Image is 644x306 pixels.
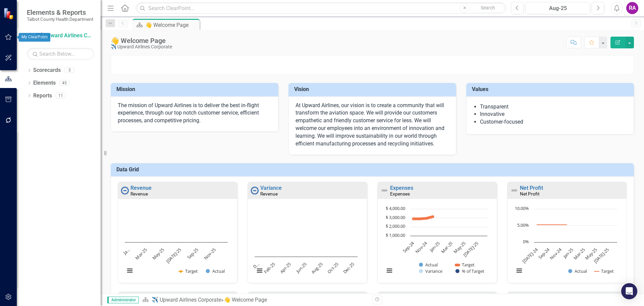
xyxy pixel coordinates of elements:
[121,186,129,194] img: No Information
[510,186,518,194] img: Not Defined
[386,214,405,220] text: $ 3,000.00
[33,79,56,87] a: Elements
[425,217,428,220] path: Nov-24, 2,945. Target.
[419,217,421,220] path: Oct-24, 2,897.5. Target.
[381,206,491,281] svg: Interactive chart
[481,5,495,10] span: Search
[440,240,454,254] text: Mar-25
[621,283,637,299] div: Open Intercom Messenger
[27,48,94,60] input: Search Below...
[206,268,225,274] button: Show Actual
[326,261,339,274] text: Oct-25
[33,67,61,74] a: Scorecards
[59,80,70,86] div: 45
[121,206,231,281] svg: Interactive chart
[151,247,165,261] text: May-25
[594,268,614,274] button: Show Target
[116,86,275,92] h3: Mission
[178,268,198,274] button: Show Target
[19,33,50,42] div: My ClearPoint
[536,223,568,226] g: Target, series 2 of 2. Line with 14 data points.
[381,206,493,281] div: Chart. Highcharts interactive chart.
[419,268,443,274] button: Show Variance
[142,296,367,304] div: »
[386,205,405,211] text: $ 4,000.00
[428,240,441,254] text: Jan-25
[432,215,434,218] path: Dec-24, 3,135. Target.
[537,246,551,260] text: Sep-24
[27,32,94,40] a: ✈️ Upward Airlines Corporate
[377,182,497,283] div: Double-Click to Edit
[584,247,598,261] text: May-25
[520,191,539,196] small: Net Profit
[517,222,529,228] text: 5.00%
[251,186,259,194] img: No Information
[121,247,131,256] text: Ja…
[296,102,449,148] p: At Upward Airlines, our vision is to create a community that will transform the aviation space. W...
[145,21,198,29] div: 👋 Welcome Page
[279,261,292,274] text: Apr-25
[255,266,264,275] button: View chart menu, Chart
[472,86,631,92] h3: Values
[294,261,308,274] text: Jun-25
[462,240,480,258] text: [DATE]-25
[125,266,135,275] button: View chart menu, Chart
[260,185,282,191] a: Variance
[251,206,364,281] div: Chart. Highcharts interactive chart.
[626,2,638,14] button: RA
[385,266,394,275] button: View chart menu, Chart
[136,2,506,14] input: Search ClearPoint...
[548,246,563,261] text: Nov-24
[118,182,237,283] div: Double-Click to Edit
[480,111,627,118] li: Innovative
[118,102,271,125] p: The mission of Upward Airlines is to deliver the best in-flight experience, through our top notch...
[3,8,15,19] img: ClearPoint Strategy
[401,240,416,254] text: Sep-24
[263,261,276,275] text: Feb-25
[452,240,467,255] text: May-25
[130,185,152,191] a: Revenue
[111,37,172,44] div: 👋 Welcome Page
[134,247,148,261] text: Mar-25
[526,2,590,14] button: Aug-25
[521,246,539,264] text: [DATE]-24
[507,182,627,283] div: Double-Click to Edit
[107,297,139,303] span: Administrator
[456,262,475,268] button: Show Target
[152,297,221,303] a: ✈️ Upward Airlines Corporate
[455,268,485,274] button: Show % of Target
[511,206,623,281] div: Chart. Highcharts interactive chart.
[520,185,543,191] a: Net Profit
[386,232,405,238] text: $ 1,000.00
[568,268,587,274] button: Show Actual
[55,93,66,98] div: 11
[471,3,504,13] button: Search
[342,261,356,275] text: Dec-25
[64,68,75,73] div: 3
[111,44,172,49] div: ✈️ Upward Airlines Corporate
[130,191,148,196] small: Revenue
[294,86,453,92] h3: Vision
[515,205,529,211] text: 10.00%
[480,118,627,126] li: Customer-focused
[121,206,234,281] div: Chart. Highcharts interactive chart.
[27,16,93,22] small: Talbot County Health Department
[390,191,410,196] small: Expenses
[528,4,588,12] div: Aug-25
[310,261,324,275] text: Aug-25
[27,8,93,16] span: Elements & Reports
[511,206,621,281] svg: Interactive chart
[592,247,610,264] text: [DATE]-25
[203,247,217,261] text: Nov-25
[561,247,575,260] text: Jan-25
[33,92,52,100] a: Reports
[390,185,413,191] a: Expenses
[380,186,388,194] img: Not Defined
[186,247,200,260] text: Sep-25
[165,247,182,264] text: [DATE]-25
[116,167,631,173] h3: Data Grid
[419,262,438,268] button: Show Actual
[386,223,405,229] text: $ 2,000.00
[248,182,367,283] div: Double-Click to Edit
